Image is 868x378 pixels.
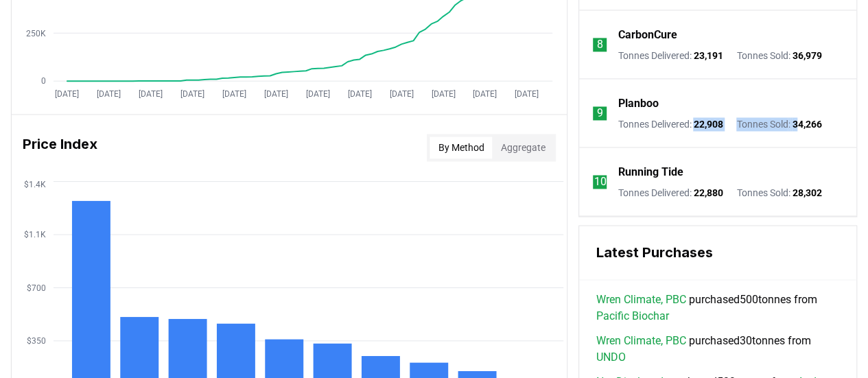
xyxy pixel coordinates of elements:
[596,332,840,365] span: purchased 30 tonnes from
[618,186,723,200] p: Tonnes Delivered :
[306,88,330,98] tspan: [DATE]
[596,332,685,349] a: Wren Climate, PBC
[618,27,677,43] a: CarbonCure
[618,49,723,62] p: Tonnes Delivered :
[792,187,821,198] span: 28,302
[618,117,723,131] p: Tonnes Delivered :
[432,88,456,98] tspan: [DATE]
[618,95,658,112] a: Planboo
[594,174,606,190] p: 10
[693,187,723,198] span: 22,880
[596,307,668,324] a: Pacific Biochar
[515,88,539,98] tspan: [DATE]
[139,88,163,98] tspan: [DATE]
[180,88,204,98] tspan: [DATE]
[390,88,414,98] tspan: [DATE]
[792,50,821,61] span: 36,979
[26,28,46,38] tspan: 250K
[792,119,821,130] span: 34,266
[618,164,683,180] a: Running Tide
[55,88,79,98] tspan: [DATE]
[473,88,497,98] tspan: [DATE]
[736,186,821,200] p: Tonnes Sold :
[23,134,97,161] h3: Price Index
[596,242,840,263] h3: Latest Purchases
[596,349,625,365] a: UNDO
[27,336,46,346] tspan: $350
[430,137,492,158] button: By Method
[492,137,553,158] button: Aggregate
[693,50,723,61] span: 23,191
[24,179,46,189] tspan: $1.4K
[597,36,603,53] p: 8
[348,88,372,98] tspan: [DATE]
[24,230,46,239] tspan: $1.1K
[596,291,840,324] span: purchased 500 tonnes from
[597,105,603,121] p: 9
[97,88,121,98] tspan: [DATE]
[264,88,288,98] tspan: [DATE]
[222,88,246,98] tspan: [DATE]
[27,283,46,292] tspan: $700
[736,49,821,62] p: Tonnes Sold :
[596,291,685,307] a: Wren Climate, PBC
[41,76,46,86] tspan: 0
[736,117,821,131] p: Tonnes Sold :
[693,119,723,130] span: 22,908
